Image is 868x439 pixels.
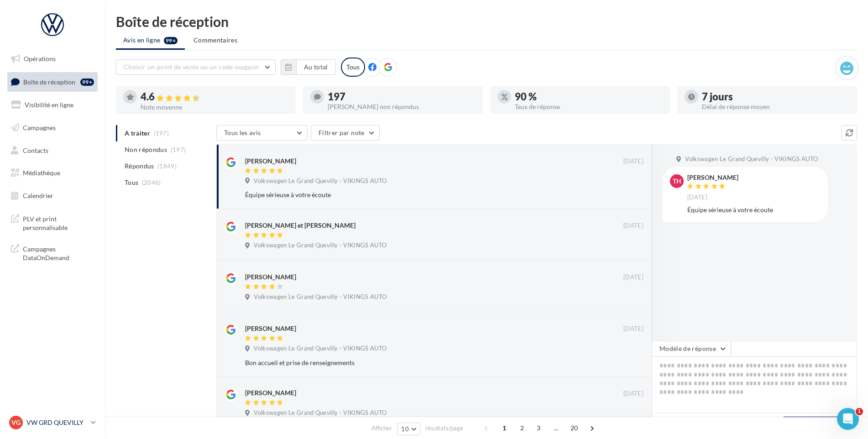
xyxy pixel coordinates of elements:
span: Tous [125,178,138,187]
span: Visibilité en ligne [25,101,73,109]
div: Équipe sérieuse à votre écoute [687,205,821,214]
span: [DATE] [623,390,643,398]
div: 197 [328,92,476,102]
span: Répondus [125,162,154,171]
span: Choisir un point de vente ou un code magasin [124,63,259,71]
span: Volkswagen Le Grand Quevilly - VIKINGS AUTO [254,409,387,417]
div: 7 jours [702,92,850,102]
span: Boîte de réception [23,78,75,85]
div: [PERSON_NAME] [245,324,296,333]
span: PLV et print personnalisable [23,213,94,232]
span: [DATE] [623,273,643,282]
a: Contacts [5,141,99,160]
div: Bon accueil et prise de renseignements [245,358,584,367]
span: 10 [401,425,409,433]
span: Tous les avis [224,129,261,136]
div: Délai de réponse moyen [702,104,850,110]
span: 1 [856,408,863,415]
span: Volkswagen Le Grand Quevilly - VIKINGS AUTO [685,155,818,163]
div: [PERSON_NAME] [687,174,738,181]
span: Médiathèque [23,169,60,177]
span: [DATE] [623,222,643,230]
div: 99+ [80,78,94,86]
span: 20 [567,421,582,435]
span: Volkswagen Le Grand Quevilly - VIKINGS AUTO [254,345,387,353]
button: 10 [397,423,420,435]
span: Non répondus [125,145,167,154]
div: [PERSON_NAME] [245,272,296,282]
div: [PERSON_NAME] et [PERSON_NAME] [245,221,356,230]
span: (1849) [157,162,177,170]
a: Médiathèque [5,163,99,183]
span: Commentaires [193,36,237,45]
button: Au total [281,59,336,75]
span: 3 [531,421,546,435]
a: VG VW GRD QUEVILLY [7,414,98,431]
a: Campagnes [5,118,99,137]
span: Opérations [24,55,56,63]
span: Volkswagen Le Grand Quevilly - VIKINGS AUTO [254,293,387,301]
div: [PERSON_NAME] non répondus [328,104,476,110]
a: PLV et print personnalisable [5,209,99,236]
span: résultats/page [425,424,463,433]
span: (197) [171,146,186,153]
div: 4.6 [141,92,288,102]
span: Volkswagen Le Grand Quevilly - VIKINGS AUTO [254,177,387,185]
span: [DATE] [687,193,707,202]
button: Tous les avis [216,125,308,141]
span: 2 [515,421,529,435]
span: TH [673,177,681,186]
span: ... [549,421,564,435]
div: Note moyenne [141,104,288,110]
div: Boîte de réception [116,15,857,28]
div: Tous [341,57,365,77]
a: Visibilité en ligne [5,95,99,115]
div: [PERSON_NAME] [245,157,296,166]
button: Au total [296,59,336,75]
span: Campagnes [23,124,56,131]
a: Opérations [5,49,99,68]
div: Équipe sérieuse à votre écoute [245,190,584,199]
div: Taux de réponse [515,104,663,110]
a: Calendrier [5,186,99,205]
span: [DATE] [623,325,643,333]
button: Filtrer par note [311,125,380,141]
span: Calendrier [23,192,53,199]
span: Contacts [23,146,48,154]
span: [DATE] [623,157,643,166]
iframe: Intercom live chat [837,408,859,430]
button: Modèle de réponse [652,341,731,356]
a: Campagnes DataOnDemand [5,239,99,266]
div: 90 % [515,92,663,102]
span: Volkswagen Le Grand Quevilly - VIKINGS AUTO [254,241,387,250]
p: VW GRD QUEVILLY [26,418,87,427]
span: Afficher [371,424,392,433]
span: 1 [497,421,512,435]
span: (2046) [142,179,161,186]
div: [PERSON_NAME] [245,388,296,397]
span: Campagnes DataOnDemand [23,243,94,262]
span: VG [11,418,21,427]
a: Boîte de réception99+ [5,72,99,92]
button: Choisir un point de vente ou un code magasin [116,59,276,75]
